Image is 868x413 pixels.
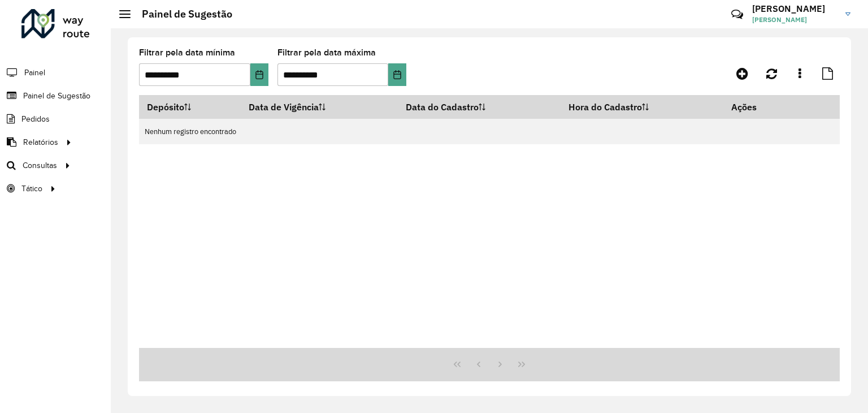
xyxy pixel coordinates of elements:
[398,95,561,119] th: Data do Cadastro
[139,95,241,119] th: Depósito
[24,67,45,79] span: Painel
[752,15,837,25] span: [PERSON_NAME]
[23,136,58,148] span: Relatórios
[23,160,57,171] span: Consultas
[250,63,268,86] button: Choose Date
[561,95,724,119] th: Hora do Cadastro
[139,119,840,144] td: Nenhum registro encontrado
[388,63,406,86] button: Choose Date
[21,113,50,125] span: Pedidos
[724,95,792,119] th: Ações
[23,90,90,102] span: Painel de Sugestão
[277,46,376,59] label: Filtrar pela data máxima
[725,2,749,27] a: Contato Rápido
[752,3,837,14] h3: [PERSON_NAME]
[21,183,42,195] span: Tático
[241,95,398,119] th: Data de Vigência
[139,46,235,59] label: Filtrar pela data mínima
[131,8,232,20] h2: Painel de Sugestão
